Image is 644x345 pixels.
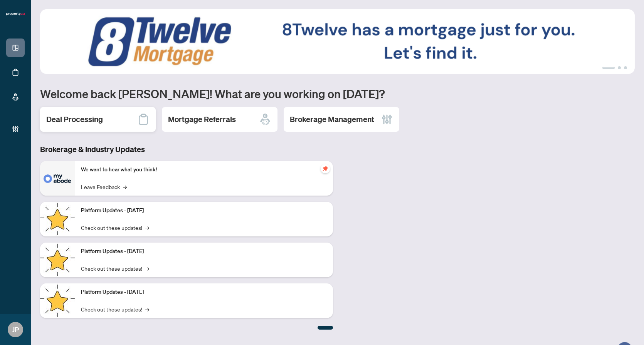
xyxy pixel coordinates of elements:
[81,305,149,313] a: Check out these updates!→
[618,66,621,69] button: 2
[145,264,149,273] span: →
[81,247,327,256] p: Platform Updates - [DATE]
[6,12,25,16] img: logo
[46,114,103,125] h2: Deal Processing
[123,183,127,191] span: →
[40,243,75,277] img: Platform Updates - July 8, 2025
[12,324,19,335] span: JP
[321,164,330,173] span: pushpin
[81,166,327,174] p: We want to hear what you think!
[81,183,127,191] a: Leave Feedback→
[290,114,374,125] h2: Brokerage Management
[145,223,149,232] span: →
[40,283,75,318] img: Platform Updates - June 23, 2025
[624,66,627,69] button: 3
[613,318,636,341] button: Open asap
[602,66,615,69] button: 1
[168,114,236,125] h2: Mortgage Referrals
[81,206,327,215] p: Platform Updates - [DATE]
[81,223,149,232] a: Check out these updates!→
[40,86,635,101] h1: Welcome back [PERSON_NAME]! What are you working on [DATE]?
[40,9,635,74] img: Slide 0
[40,161,75,196] img: We want to hear what you think!
[40,144,333,155] h3: Brokerage & Industry Updates
[81,288,327,296] p: Platform Updates - [DATE]
[40,202,75,236] img: Platform Updates - July 21, 2025
[145,305,149,313] span: →
[81,264,149,273] a: Check out these updates!→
